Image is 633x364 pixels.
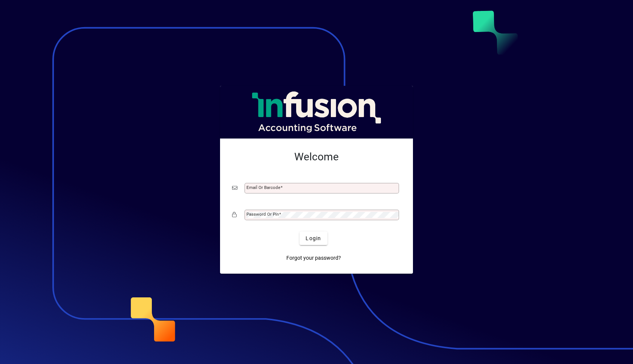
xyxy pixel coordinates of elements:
button: Login [300,231,327,245]
h2: Welcome [232,151,401,163]
span: Login [306,235,321,242]
mat-label: Email or Barcode [246,185,280,190]
mat-label: Password or Pin [246,212,279,217]
a: Forgot your password? [283,251,344,265]
span: Forgot your password? [286,254,341,262]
